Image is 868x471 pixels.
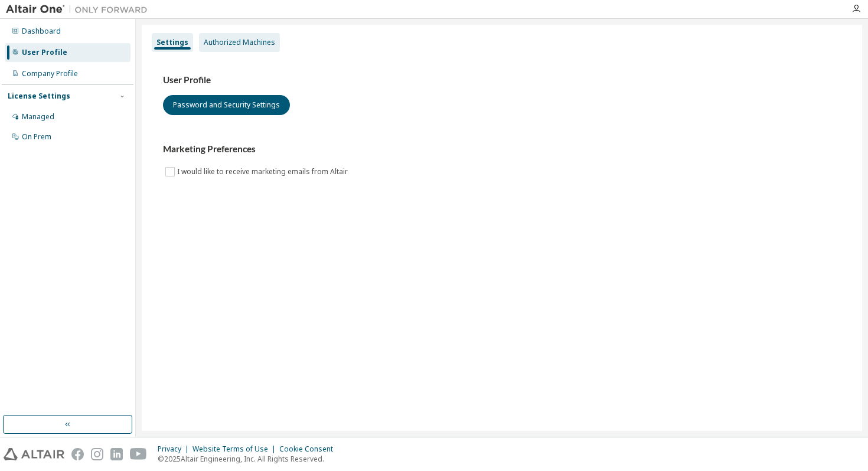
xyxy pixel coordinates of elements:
[22,112,54,122] div: Managed
[163,74,841,86] h3: User Profile
[192,444,279,454] div: Website Terms of Use
[156,38,188,47] div: Settings
[110,448,123,460] img: linkedin.svg
[158,444,192,454] div: Privacy
[71,448,84,460] img: facebook.svg
[163,95,290,115] button: Password and Security Settings
[204,38,275,47] div: Authorized Machines
[4,448,64,460] img: altair_logo.svg
[158,454,340,464] p: © 2025 Altair Engineering, Inc. All Rights Reserved.
[130,448,147,460] img: youtube.svg
[22,27,61,36] div: Dashboard
[8,91,70,101] div: License Settings
[163,143,841,155] h3: Marketing Preferences
[177,165,350,179] label: I would like to receive marketing emails from Altair
[22,132,51,142] div: On Prem
[22,69,78,78] div: Company Profile
[91,448,103,460] img: instagram.svg
[22,48,67,57] div: User Profile
[279,444,340,454] div: Cookie Consent
[6,4,154,15] img: Altair One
